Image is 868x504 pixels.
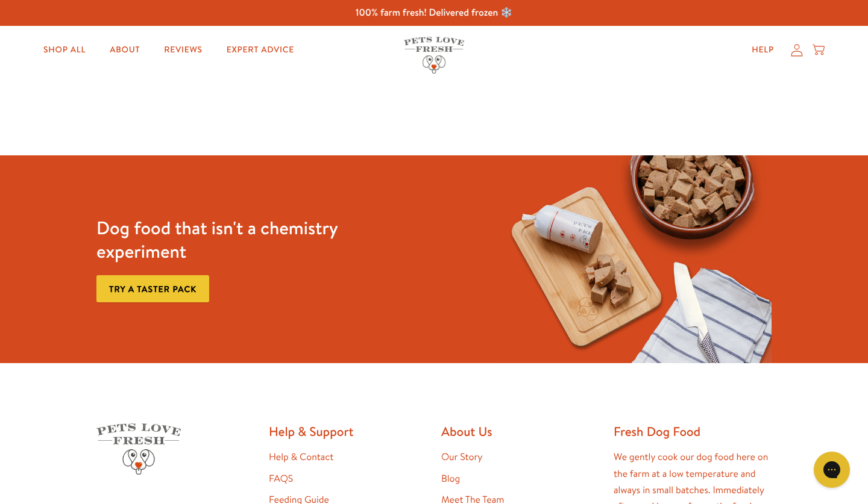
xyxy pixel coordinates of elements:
[96,216,372,263] h3: Dog food that isn't a chemistry experiment
[154,38,212,62] a: Reviews
[742,38,784,62] a: Help
[808,447,856,492] iframe: Gorgias live chat messenger
[404,37,464,73] img: Pets Love Fresh
[96,275,209,302] a: Try a taster pack
[614,423,772,440] h2: Fresh Dog Food
[441,423,599,440] h2: About Us
[496,155,772,363] img: Fussy
[269,423,427,440] h2: Help & Support
[217,38,304,62] a: Expert Advice
[269,450,333,464] a: Help & Contact
[441,450,483,464] a: Our Story
[441,472,460,485] a: Blog
[96,423,181,474] img: Pets Love Fresh
[269,472,293,485] a: FAQS
[100,38,149,62] a: About
[34,38,95,62] a: Shop All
